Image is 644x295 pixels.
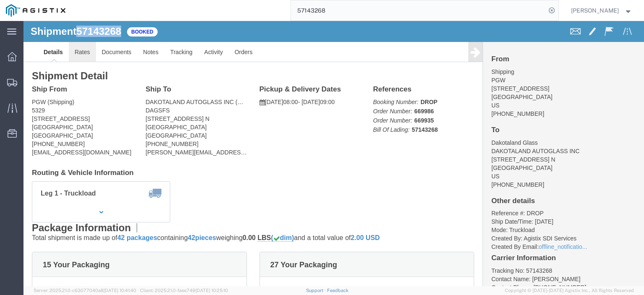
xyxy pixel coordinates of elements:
[23,21,644,286] iframe: FS Legacy Container
[306,288,327,293] a: Support
[195,288,228,293] span: [DATE] 10:25:10
[104,288,136,293] span: [DATE] 10:41:40
[571,5,633,16] button: [PERSON_NAME]
[6,4,65,17] img: logo
[34,288,136,293] span: Server: 2025.21.0-c63077040a8
[291,0,546,21] input: Search for shipment number, reference number
[140,288,228,293] span: Client: 2025.21.0-faee749
[571,6,619,15] span: Jesse Jordan
[505,287,634,294] span: Copyright © [DATE]-[DATE] Agistix Inc., All Rights Reserved
[327,288,348,293] a: Feedback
